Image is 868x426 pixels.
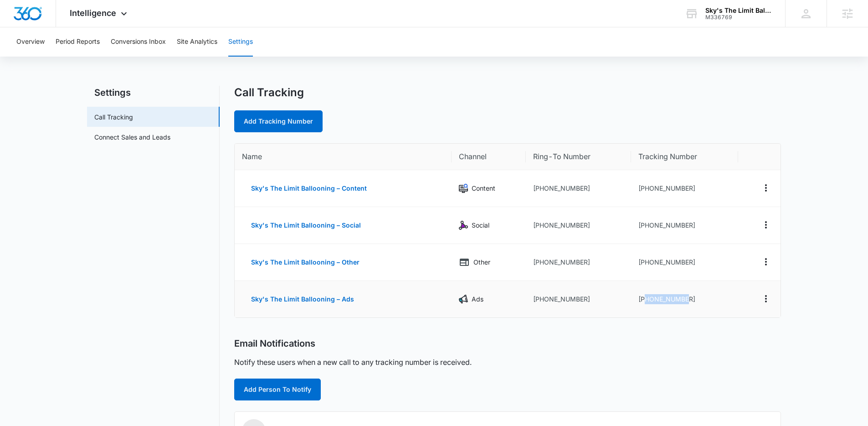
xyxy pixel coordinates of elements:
[473,257,490,267] p: Other
[234,379,321,400] button: Add Person To Notify
[472,220,489,230] p: Social
[452,144,526,170] th: Channel
[235,144,452,170] th: Name
[242,288,363,310] button: Sky's The Limit Ballooning – Ads
[759,218,773,232] button: Actions
[526,281,631,317] td: [PHONE_NUMBER]
[111,27,166,57] button: Conversions Inbox
[56,27,100,57] button: Period Reports
[526,144,631,170] th: Ring-To Number
[631,244,738,281] td: [PHONE_NUMBER]
[631,170,738,207] td: [PHONE_NUMBER]
[70,8,116,18] span: Intelligence
[234,110,323,132] a: Add Tracking Number
[459,295,468,304] img: Ads
[459,221,468,230] img: Social
[87,86,220,99] h2: Settings
[526,244,631,281] td: [PHONE_NUMBER]
[472,183,495,193] p: Content
[526,207,631,244] td: [PHONE_NUMBER]
[234,357,472,368] p: Notify these users when a new call to any tracking number is received.
[242,177,376,199] button: Sky's The Limit Ballooning – Content
[459,184,468,193] img: Content
[631,144,738,170] th: Tracking Number
[16,27,45,57] button: Overview
[242,251,369,273] button: Sky's The Limit Ballooning – Other
[234,338,315,349] h2: Email Notifications
[177,27,217,57] button: Site Analytics
[234,86,304,99] h1: Call Tracking
[94,112,133,122] a: Call Tracking
[759,291,773,306] button: Actions
[228,27,253,57] button: Settings
[526,170,631,207] td: [PHONE_NUMBER]
[631,281,738,317] td: [PHONE_NUMBER]
[759,255,773,269] button: Actions
[242,214,370,236] button: Sky's The Limit Ballooning – Social
[759,181,773,195] button: Actions
[472,294,483,304] p: Ads
[705,14,772,21] div: account id
[705,7,772,14] div: account name
[631,207,738,244] td: [PHONE_NUMBER]
[94,132,170,142] a: Connect Sales and Leads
